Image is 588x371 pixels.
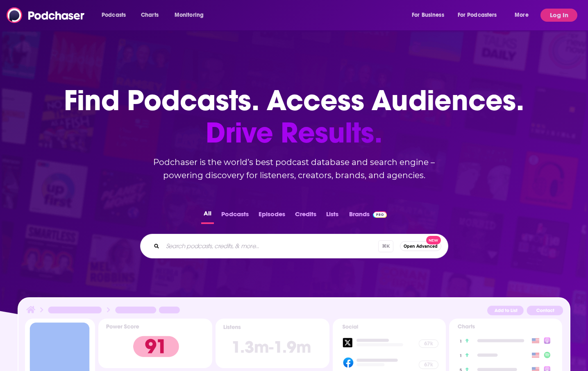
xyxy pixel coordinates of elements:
[136,9,163,22] a: Charts
[169,9,214,22] button: open menu
[201,208,214,224] button: All
[293,208,319,224] button: Credits
[378,240,393,252] span: ⌘ K
[102,9,126,21] span: Podcasts
[426,236,441,244] span: New
[98,319,212,368] img: Podcast Insights Power score
[25,305,563,319] img: Podcast Insights Header
[96,9,136,22] button: open menu
[7,7,85,23] img: Podchaser - Follow, Share and Rate Podcasts
[175,9,204,21] span: Monitoring
[515,9,529,21] span: More
[406,9,454,22] button: open menu
[349,208,387,224] a: BrandsPodchaser Pro
[141,9,159,21] span: Charts
[163,240,378,253] input: Search podcasts, credits, & more...
[373,211,387,218] img: Podchaser Pro
[64,117,524,149] span: Drive Results.
[140,234,448,258] div: Search podcasts, credits, & more...
[216,319,329,368] img: Podcast Insights Listens
[509,9,539,22] button: open menu
[400,241,441,251] button: Open AdvancedNew
[219,208,251,224] button: Podcasts
[64,84,524,149] h1: Find Podcasts. Access Audiences.
[540,9,577,22] button: Log In
[452,9,509,22] button: open menu
[130,156,458,182] h2: Podchaser is the world’s best podcast database and search engine – powering discovery for listene...
[458,9,497,21] span: For Podcasters
[256,208,288,224] button: Episodes
[412,9,444,21] span: For Business
[404,244,438,249] span: Open Advanced
[324,208,341,224] button: Lists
